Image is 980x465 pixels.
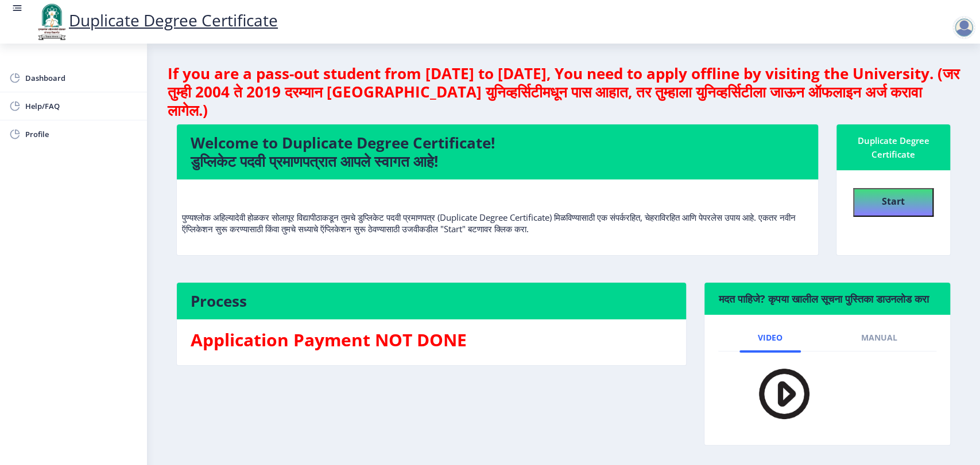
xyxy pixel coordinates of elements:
[25,127,138,141] span: Profile
[25,71,138,85] span: Dashboard
[861,333,897,342] span: Manual
[739,324,801,351] a: Video
[718,292,936,306] h6: मदत पाहिजे? कृपया खालील सूचना पुस्तिका डाउनलोड करा
[882,195,905,208] b: Start
[758,333,783,342] span: Video
[737,361,817,427] img: PLAY.png
[843,324,916,351] a: Manual
[182,189,813,235] p: पुण्यश्लोक अहिल्यादेवी होळकर सोलापूर विद्यापीठाकडून तुमचे डुप्लिकेट पदवी प्रमाणपत्र (Duplicate De...
[168,64,959,119] h4: If you are a pass-out student from [DATE] to [DATE], You need to apply offline by visiting the Un...
[191,329,672,351] h3: Application Payment NOT DONE
[191,134,804,170] h4: Welcome to Duplicate Degree Certificate! डुप्लिकेट पदवी प्रमाणपत्रात आपले स्वागत आहे!
[853,188,933,217] button: Start
[34,9,278,31] a: Duplicate Degree Certificate
[34,2,69,41] img: logo
[850,134,936,161] div: Duplicate Degree Certificate
[191,292,672,310] h4: Process
[25,99,138,113] span: Help/FAQ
